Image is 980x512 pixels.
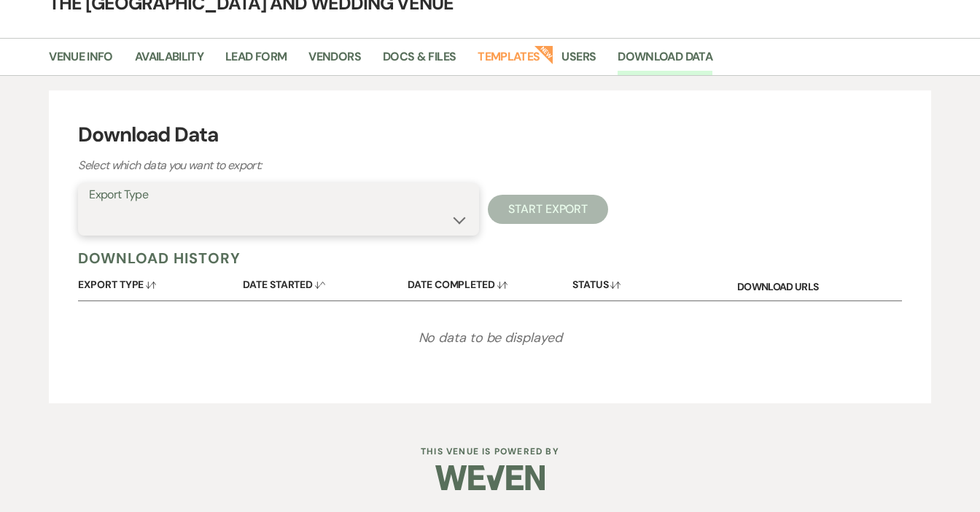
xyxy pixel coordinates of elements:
img: Weven Logo [435,452,545,503]
a: Download Data [618,47,712,75]
a: Availability [135,47,203,75]
button: Status [572,268,737,296]
a: Templates [478,47,540,75]
a: Vendors [308,47,361,75]
p: Select which data you want to export: [78,156,588,175]
button: Date Started [243,268,408,296]
h5: Download History [78,249,902,268]
button: Date Completed [408,268,572,296]
div: Download URLs [737,268,902,300]
button: Start Export [488,195,608,224]
a: Docs & Files [383,47,456,75]
a: Users [561,47,596,75]
button: Export Type [78,268,243,296]
h3: Download Data [78,120,902,150]
a: Lead Form [225,47,287,75]
label: Export Type [89,185,468,206]
div: No data to be displayed [78,301,902,374]
a: Venue Info [49,47,113,75]
strong: New [534,44,555,64]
